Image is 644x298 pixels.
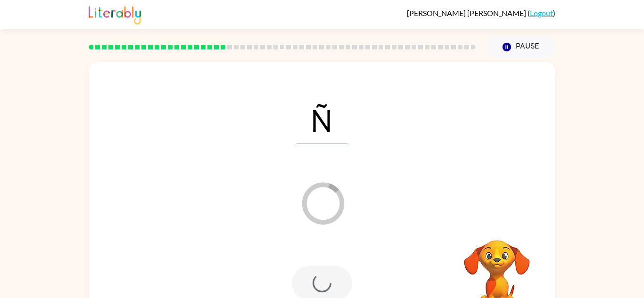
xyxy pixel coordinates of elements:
button: Pause [487,36,555,58]
div: ( ) [407,8,555,17]
span: [PERSON_NAME] [PERSON_NAME] [407,8,528,17]
span: Ñ [297,95,347,144]
img: Literably [89,4,141,24]
a: Logout [530,8,553,17]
